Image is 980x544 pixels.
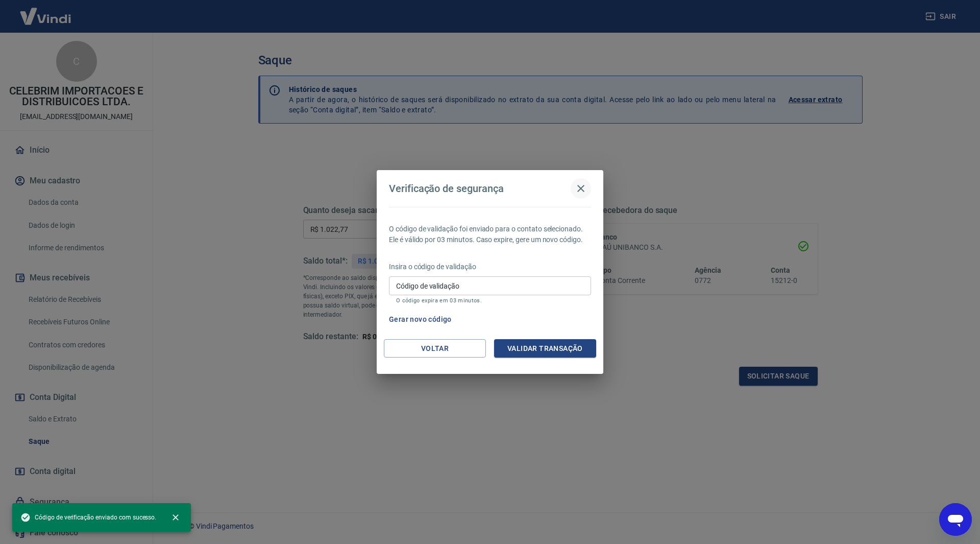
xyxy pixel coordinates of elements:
[389,262,591,272] p: Insira o código de validação
[389,182,504,195] h4: Verificação de segurança
[164,506,187,529] button: close
[385,310,456,329] button: Gerar novo código
[384,339,486,358] button: Voltar
[20,512,156,523] span: Código de verificação enviado com sucesso.
[494,339,596,358] button: Validar transação
[939,503,972,536] iframe: Botão para abrir a janela de mensagens
[396,297,584,304] p: O código expira em 03 minutos.
[389,224,591,245] p: O código de validação foi enviado para o contato selecionado. Ele é válido por 03 minutos. Caso e...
